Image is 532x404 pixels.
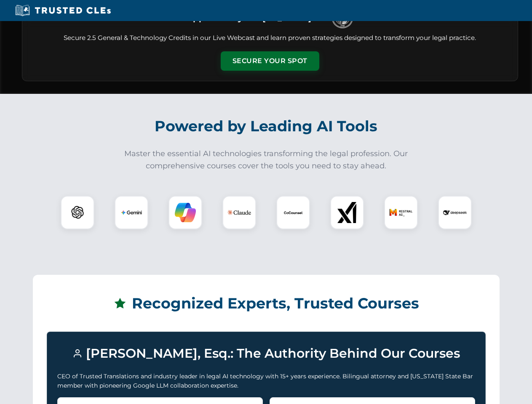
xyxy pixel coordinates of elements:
[438,196,472,229] div: DeepSeek
[389,201,413,224] img: Mistral AI Logo
[119,148,414,172] p: Master the essential AI technologies transforming the legal profession. Our comprehensive courses...
[384,196,418,229] div: Mistral AI
[221,51,319,71] button: Secure Your Spot
[57,372,475,391] p: CEO of Trusted Translations and industry leader in legal AI technology with 15+ years experience....
[443,201,467,224] img: DeepSeek Logo
[330,196,364,229] div: xAI
[337,202,358,223] img: xAI Logo
[121,202,142,223] img: Gemini Logo
[57,342,475,365] h3: [PERSON_NAME], Esq.: The Authority Behind Our Courses
[222,196,256,229] div: Claude
[168,196,202,229] div: Copilot
[47,289,486,318] h2: Recognized Experts, Trusted Courses
[61,196,94,229] div: ChatGPT
[115,196,148,229] div: Gemini
[276,196,310,229] div: CoCounsel
[283,202,304,223] img: CoCounsel Logo
[65,200,90,225] img: ChatGPT Logo
[13,4,113,17] img: Trusted CLEs
[32,33,508,43] p: Secure 2.5 General & Technology Credits in our Live Webcast and learn proven strategies designed ...
[175,202,196,223] img: Copilot Logo
[33,112,500,141] h2: Powered by Leading AI Tools
[227,201,251,224] img: Claude Logo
